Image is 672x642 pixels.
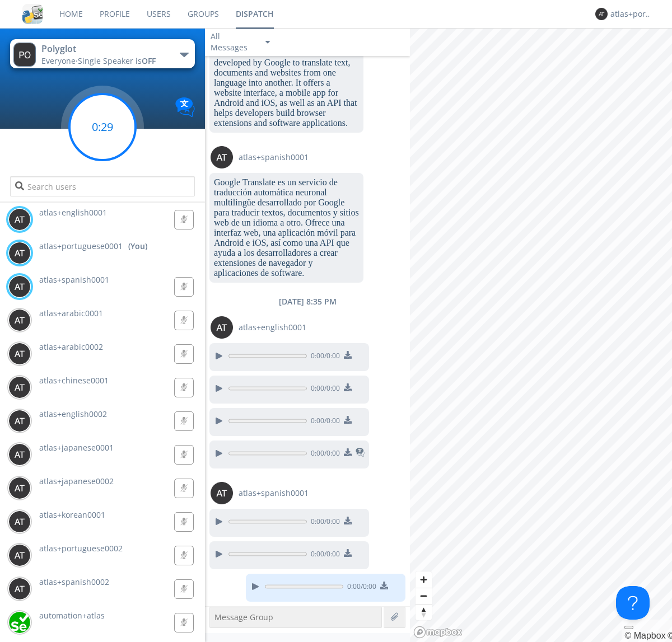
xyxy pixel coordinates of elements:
span: Single Speaker is [78,55,156,66]
span: 0:00 / 0:00 [343,582,376,594]
span: atlas+korean0001 [39,509,105,520]
span: 0:00 / 0:00 [307,383,340,396]
img: 373638.png [8,544,31,566]
img: 373638.png [211,482,233,504]
a: Mapbox logo [413,626,463,639]
div: All Messages [211,31,255,53]
div: Polyglot [41,43,167,55]
div: Everyone · [41,55,167,67]
span: OFF [142,55,156,66]
span: 0:00 / 0:00 [307,448,340,461]
span: atlas+portuguese0002 [39,543,123,554]
img: 373638.png [8,410,31,432]
span: 0:00 / 0:00 [307,351,340,363]
span: atlas+portuguese0001 [39,241,123,252]
span: This is a translated message [356,446,365,461]
img: 373638.png [595,8,608,20]
span: 0:00 / 0:00 [307,517,340,529]
img: 373638.png [8,208,31,231]
div: atlas+portuguese0001 [610,8,652,20]
img: 373638.png [8,578,31,600]
span: atlas+arabic0002 [39,341,103,352]
span: atlas+english0002 [39,409,107,419]
button: PolyglotEveryone·Single Speaker isOFF [10,39,194,68]
span: atlas+spanish0001 [39,274,109,285]
img: caret-down-sm.svg [265,41,270,44]
button: Zoom in [416,571,432,588]
span: 0:00 / 0:00 [307,416,340,428]
span: atlas+arabic0001 [39,308,103,318]
img: download media button [344,416,352,424]
img: 373638.png [8,477,31,499]
img: 373638.png [8,242,31,264]
img: 373638.png [8,275,31,298]
span: atlas+english0001 [39,207,107,218]
img: download media button [344,517,352,524]
img: 373638.png [8,376,31,399]
span: atlas+spanish0002 [39,577,109,587]
a: Mapbox [624,631,665,640]
dc-p: Google Translate es un servicio de traducción automática neuronal multilingüe desarrollado por Go... [214,177,359,278]
img: download media button [344,448,352,456]
div: (You) [128,241,147,252]
span: 0:00 / 0:00 [307,549,340,561]
img: download media button [344,549,352,557]
span: atlas+japanese0001 [39,442,114,453]
input: Search users [10,176,194,196]
img: cddb5a64eb264b2086981ab96f4c1ba7 [22,4,43,24]
img: 373638.png [211,146,233,168]
div: [DATE] 8:35 PM [205,296,410,307]
img: 373638.png [211,316,233,339]
button: Reset bearing to north [416,604,432,620]
span: atlas+spanish0001 [239,152,309,163]
img: 373638.png [8,309,31,331]
img: Translation enabled [175,97,195,117]
img: download media button [380,582,388,589]
img: 373638.png [8,343,31,365]
span: atlas+english0001 [239,322,306,333]
img: d2d01cd9b4174d08988066c6d424eccd [8,611,31,634]
img: download media button [344,383,352,391]
img: translated-message [356,448,365,457]
img: 373638.png [8,510,31,533]
span: automation+atlas [39,610,105,621]
span: atlas+japanese0002 [39,476,114,486]
span: atlas+chinese0001 [39,375,109,386]
img: 373638.png [8,443,31,466]
span: atlas+spanish0001 [239,488,309,499]
img: 373638.png [13,43,36,67]
img: download media button [344,351,352,359]
iframe: Toggle Customer Support [616,586,650,620]
button: Zoom out [416,588,432,604]
dc-p: Google Translate is a multilingual neural machine translation service developed by Google to tran... [214,38,359,128]
span: Zoom out [416,588,432,604]
button: Toggle attribution [624,626,633,629]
